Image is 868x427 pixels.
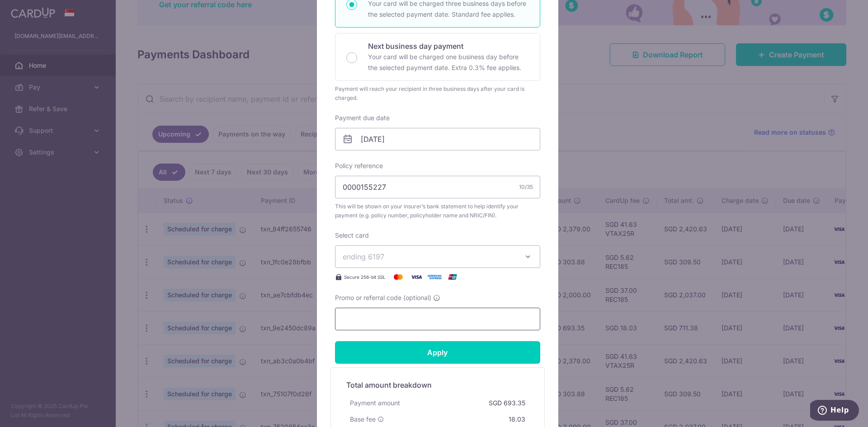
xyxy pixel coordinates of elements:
span: ending 6197 [343,252,384,261]
button: ending 6197 [335,245,540,268]
span: Promo or referral code (optional) [335,293,431,302]
label: Payment due date [335,113,390,122]
img: Visa [407,272,425,282]
div: Payment amount [346,395,404,411]
iframe: Opens a widget where you can find more information [810,400,859,422]
span: Secure 256-bit SSL [344,273,386,281]
label: Policy reference [335,161,383,170]
div: SGD 693.35 [485,395,529,411]
span: This will be shown on your insurer’s bank statement to help identify your payment (e.g. policy nu... [335,202,540,220]
img: American Express [425,272,443,282]
div: 10/35 [519,183,533,192]
img: Mastercard [389,272,407,282]
input: Apply [335,341,540,364]
img: UnionPay [443,272,462,282]
label: Select card [335,231,369,240]
p: Your card will be charged one business day before the selected payment date. Extra 0.3% fee applies. [368,52,529,73]
h5: Total amount breakdown [346,380,529,390]
p: Next business day payment [368,41,529,52]
div: Payment will reach your recipient in three business days after your card is charged. [335,84,540,103]
input: DD / MM / YYYY [335,128,540,150]
span: Base fee [350,415,376,424]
